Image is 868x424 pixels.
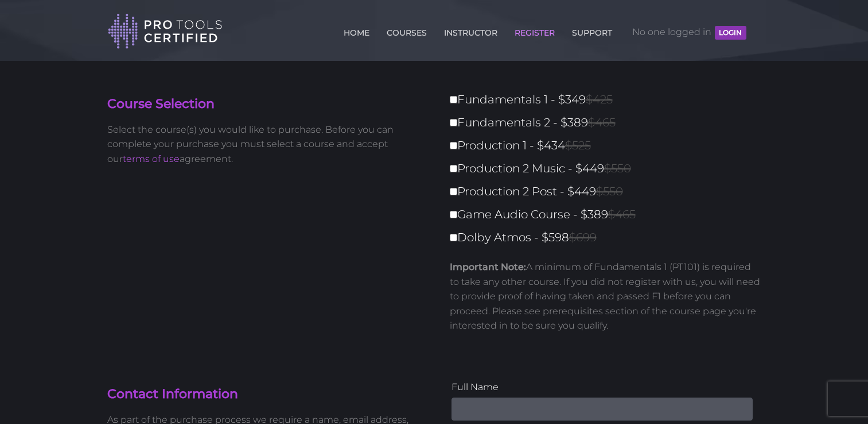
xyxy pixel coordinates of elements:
input: Production 1 - $434$525 [450,142,457,149]
label: Game Audio Course - $389 [450,205,768,225]
span: $699 [569,230,597,244]
span: $465 [588,115,616,129]
input: Fundamentals 1 - $349$425 [450,96,457,103]
label: Production 2 Music - $449 [450,159,768,179]
label: Full Name [451,380,753,395]
span: $425 [586,92,613,106]
p: A minimum of Fundamentals 1 (PT101) is required to take any other course. If you did not register... [450,260,761,333]
label: Production 2 Post - $449 [450,182,768,202]
span: No one logged in [632,15,746,49]
span: $465 [608,207,636,221]
span: $550 [596,184,623,198]
h4: Course Selection [107,95,426,113]
span: $525 [565,138,591,152]
label: Production 1 - $434 [450,136,768,156]
a: terms of use [123,153,180,164]
a: SUPPORT [569,21,615,40]
label: Fundamentals 2 - $389 [450,113,768,133]
input: Production 2 Music - $449$550 [450,165,457,172]
label: Dolby Atmos - $598 [450,228,768,248]
input: Game Audio Course - $389$465 [450,211,457,218]
strong: Important Note: [450,261,526,272]
a: HOME [341,21,372,40]
a: INSTRUCTOR [441,21,500,40]
input: Dolby Atmos - $598$699 [450,234,457,241]
button: LOGIN [715,26,746,40]
input: Production 2 Post - $449$550 [450,188,457,195]
label: Fundamentals 1 - $349 [450,90,768,110]
a: REGISTER [512,21,558,40]
a: COURSES [384,21,430,40]
span: $550 [604,161,631,175]
h4: Contact Information [107,386,426,403]
input: Fundamentals 2 - $389$465 [450,119,457,126]
p: Select the course(s) you would like to purchase. Before you can complete your purchase you must s... [107,122,426,167]
img: Pro Tools Certified Logo [108,13,223,50]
